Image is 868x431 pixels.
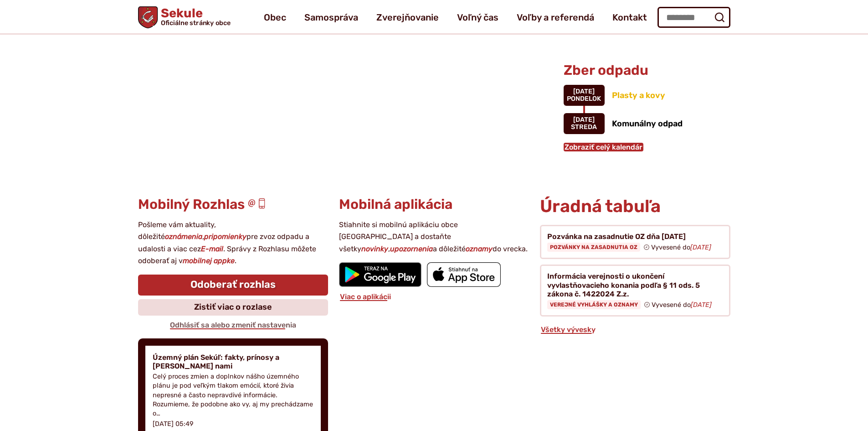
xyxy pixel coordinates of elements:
[138,275,328,296] a: Odoberať rozhlas
[571,123,597,131] span: streda
[612,5,647,30] a: Kontakt
[304,5,358,30] a: Samospráva
[138,197,328,212] h3: Mobilný Rozhlas
[517,5,594,30] a: Voľby a referendá
[361,244,388,253] strong: novinky
[427,262,501,287] img: Prejsť na mobilnú aplikáciu Sekule v App Store
[160,20,231,26] span: Oficiálne stránky obce
[612,119,683,129] span: Komunálny odpad
[564,63,701,78] h3: Zber odpadu
[339,219,529,255] p: Stiahnite si mobilnú aplikáciu obce [GEOGRAPHIC_DATA] a dostaňte všetky , a dôležité do vrecka.
[376,5,439,30] a: Zverejňovanie
[573,88,595,95] span: [DATE]
[201,244,223,253] strong: E-mail
[567,95,601,103] span: pondelok
[138,299,328,316] a: Zistiť viac o rozlase
[138,6,158,28] img: Prejsť na domovskú stránku
[153,420,194,428] p: [DATE] 05:49
[158,7,231,26] span: Sekule
[540,325,596,334] a: Všetky vývesky
[390,244,433,253] strong: upozornenia
[573,116,595,124] span: [DATE]
[564,85,701,106] a: Plasty a kovy [DATE] pondelok
[339,262,421,287] img: Prejsť na mobilnú aplikáciu Sekule v službe Google Play
[540,197,730,216] h2: Úradná tabuľa
[540,265,730,317] a: Informácia verejnosti o ukončení vyvlastňovacieho konania podľa § 11 ods. 5 zákona č. 1422024 Z.z...
[466,244,493,253] strong: oznamy
[564,143,643,151] a: Zobraziť celý kalendár
[540,225,730,260] a: Pozvánka na zasadnutie OZ dňa [DATE] Pozvánky na zasadnutia OZ Vyvesené do[DATE]
[169,321,297,329] a: Odhlásiť sa alebo zmeniť nastavenia
[138,6,231,28] a: Logo Sekule, prejsť na domovskú stránku.
[153,372,313,418] p: Celý proces zmien a doplnkov nášho územného plánu je pod veľkým tlakom emócií, ktoré živia nepres...
[339,292,392,301] a: Viac o aplikácii
[339,197,529,212] h3: Mobilná aplikácia
[264,5,286,30] a: Obec
[165,232,202,241] strong: oznámenia
[612,90,665,100] span: Plasty a kovy
[138,219,328,267] p: Pošleme vám aktuality, dôležité , pre zvoz odpadu a udalosti a viac cez . Správy z Rozhlasu môžet...
[204,232,247,241] strong: pripomienky
[564,113,701,134] a: Komunálny odpad [DATE] streda
[153,353,313,370] h4: Územný plán Sekúľ: fakty, prínosy a [PERSON_NAME] nami
[457,5,498,30] a: Voľný čas
[183,256,235,265] strong: mobilnej appke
